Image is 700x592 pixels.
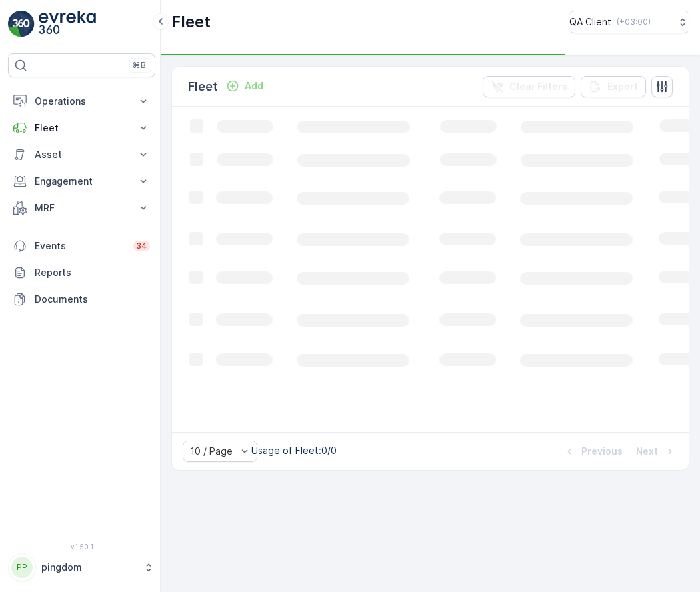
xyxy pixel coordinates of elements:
[509,80,567,93] p: Clear Filters
[35,175,129,188] p: Engagement
[8,286,155,313] a: Documents
[251,444,337,457] p: Usage of Fleet : 0/0
[35,266,150,279] p: Reports
[581,76,646,97] button: Export
[483,76,575,97] button: Clear Filters
[569,11,689,33] button: QA Client(+03:00)
[8,141,155,168] button: Asset
[35,201,129,215] p: MRF
[8,233,155,259] a: Events34
[607,80,638,93] p: Export
[8,11,35,37] img: logo
[8,115,155,141] button: Fleet
[8,168,155,195] button: Engagement
[39,11,96,37] img: logo_light-DOdMpM7g.png
[133,60,146,71] p: ⌘B
[8,259,155,286] a: Reports
[11,557,33,578] div: PP
[171,11,211,33] p: Fleet
[188,77,218,96] p: Fleet
[569,15,611,29] p: QA Client
[245,79,263,93] p: Add
[35,148,129,161] p: Asset
[8,553,155,581] button: PPpingdom
[221,78,269,94] button: Add
[35,293,150,306] p: Documents
[41,561,137,574] p: pingdom
[35,95,129,108] p: Operations
[35,121,129,135] p: Fleet
[35,239,125,253] p: Events
[581,445,623,458] p: Previous
[8,88,155,115] button: Operations
[635,443,678,459] button: Next
[617,17,651,27] p: ( +03:00 )
[8,195,155,221] button: MRF
[136,241,147,251] p: 34
[8,543,155,551] span: v 1.50.1
[561,443,624,459] button: Previous
[636,445,658,458] p: Next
